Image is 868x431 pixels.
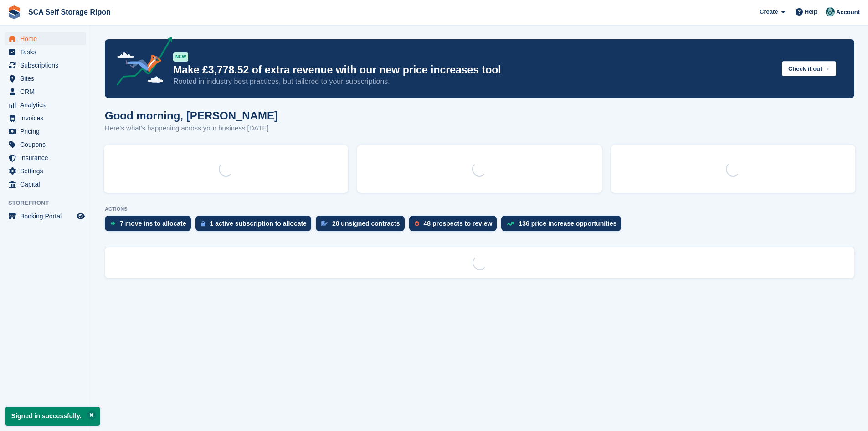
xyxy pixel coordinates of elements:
[5,59,86,72] a: menu
[20,99,75,111] span: Analytics
[7,5,21,19] img: stora-icon-8386f47178a22dfd0bd8f6a31ec36ba5ce8667c1dd55bd0f319d3a0aa187defe.svg
[316,216,409,236] a: 20 unsigned contracts
[210,220,307,227] div: 1 active subscription to allocate
[332,220,400,227] div: 20 unsigned contracts
[5,178,86,191] a: menu
[105,123,278,134] p: Here's what's happening across your business [DATE]
[5,32,86,45] a: menu
[409,216,502,236] a: 48 prospects to review
[507,222,514,226] img: price_increase_opportunities-93ffe204e8149a01c8c9dc8f82e8f89637d9d84a8eef4429ea346261dce0b2c0.svg
[519,220,616,227] div: 136 price increase opportunities
[8,198,91,208] span: Storefront
[173,77,775,87] p: Rooted in industry best practices, but tailored to your subscriptions.
[20,59,75,72] span: Subscriptions
[5,125,86,138] a: menu
[5,112,86,125] a: menu
[415,221,419,226] img: prospect-51fa495bee0391a8d652442698ab0144808aea92771e9ea1ae160a38d050c398.svg
[5,99,86,111] a: menu
[120,220,186,227] div: 7 move ins to allocate
[110,221,115,226] img: move_ins_to_allocate_icon-fdf77a2bb77ea45bf5b3d319d69a93e2d87916cf1d5bf7949dd705db3b84f3ca.svg
[20,178,75,191] span: Capital
[20,210,75,223] span: Booking Portal
[5,407,100,426] p: Signed in successfully.
[5,210,86,223] a: menu
[20,32,75,45] span: Home
[5,151,86,164] a: menu
[173,63,775,77] p: Make £3,778.52 of extra revenue with our new price increases tool
[105,206,854,212] p: ACTIONS
[105,109,278,122] h1: Good morning, [PERSON_NAME]
[5,85,86,98] a: menu
[501,216,626,236] a: 136 price increase opportunities
[20,112,75,125] span: Invoices
[75,211,86,222] a: Preview store
[20,138,75,151] span: Coupons
[5,72,86,85] a: menu
[20,46,75,58] span: Tasks
[424,220,493,227] div: 48 prospects to review
[25,5,114,20] a: SCA Self Storage Ripon
[826,7,835,16] img: Bethany Bloodworth
[173,52,188,62] div: NEW
[5,46,86,58] a: menu
[836,8,860,17] span: Account
[321,221,328,226] img: contract_signature_icon-13c848040528278c33f63329250d36e43548de30e8caae1d1a13099fd9432cc5.svg
[109,37,173,89] img: price-adjustments-announcement-icon-8257ccfd72463d97f412b2fc003d46551f7dbcb40ab6d574587a9cd5c0d94...
[782,61,836,76] button: Check it out →
[201,221,205,227] img: active_subscription_to_allocate_icon-d502201f5373d7db506a760aba3b589e785aa758c864c3986d89f69b8ff3...
[20,125,75,138] span: Pricing
[805,7,817,16] span: Help
[760,7,778,16] span: Create
[20,151,75,164] span: Insurance
[5,138,86,151] a: menu
[5,165,86,177] a: menu
[20,72,75,85] span: Sites
[20,165,75,177] span: Settings
[105,216,195,236] a: 7 move ins to allocate
[195,216,316,236] a: 1 active subscription to allocate
[20,85,75,98] span: CRM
